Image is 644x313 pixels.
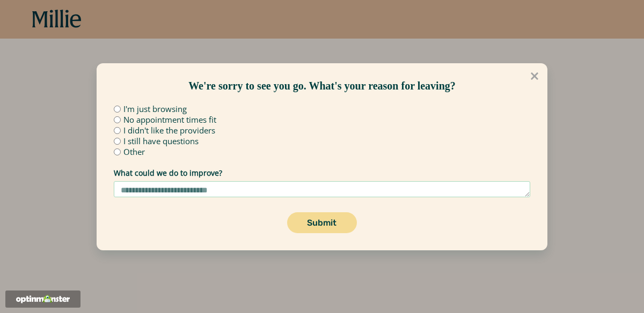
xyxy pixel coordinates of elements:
label: I'm just browsing [123,105,187,113]
span: We're sorry to see you go. What's your reason for leaving? [188,80,456,92]
button: Close [522,64,547,88]
label: Other [123,148,145,156]
img: Powered by OptinMonster [16,295,70,303]
label: No appointment times fit [123,116,216,124]
label: What could we do to improve? [114,169,530,177]
label: I didn't like the providers [123,126,215,135]
label: I still have questions [123,137,199,145]
button: Submit [287,212,356,233]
